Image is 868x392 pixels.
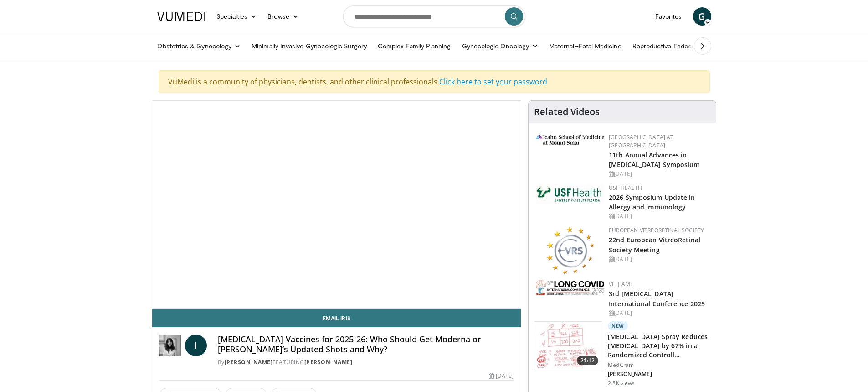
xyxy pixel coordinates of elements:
img: VuMedi Logo [157,12,205,21]
a: Browse [262,7,304,26]
img: ee0f788f-b72d-444d-91fc-556bb330ec4c.png.150x105_q85_autocrop_double_scale_upscale_version-0.2.png [546,226,594,274]
a: Favorites [650,7,688,26]
img: a2792a71-925c-4fc2-b8ef-8d1b21aec2f7.png.150x105_q85_autocrop_double_scale_upscale_version-0.2.jpg [536,280,604,295]
a: Maternal–Fetal Medicine [544,37,627,55]
a: I [185,335,207,356]
a: 3rd [MEDICAL_DATA] International Conference 2025 [609,289,705,308]
a: [PERSON_NAME] [304,358,353,366]
a: Complex Family Planning [372,37,457,55]
img: 3aa743c9-7c3f-4fab-9978-1464b9dbe89c.png.150x105_q85_autocrop_double_scale_upscale_version-0.2.jpg [536,135,604,145]
p: 2.8K views [608,380,635,387]
a: 21:12 New [MEDICAL_DATA] Spray Reduces [MEDICAL_DATA] by 67% in a Randomized Controll… MedCram [P... [534,321,710,387]
a: Specialties [211,7,262,26]
a: Reproductive Endocrinology & [MEDICAL_DATA] [627,37,780,55]
div: [DATE] [609,255,709,263]
a: Click here to set your password [439,77,547,87]
a: 22nd European VitreoRetinal Society Meeting [609,235,700,254]
a: Email Iris [152,309,521,327]
h3: [MEDICAL_DATA] Spray Reduces [MEDICAL_DATA] by 67% in a Randomized Controll… [608,332,710,360]
div: [DATE] [609,309,709,317]
img: 500bc2c6-15b5-4613-8fa2-08603c32877b.150x105_q85_crop-smart_upscale.jpg [534,322,602,369]
img: Dr. Iris Gorfinkel [159,335,181,356]
input: Search topics, interventions [343,5,525,27]
a: 11th Annual Advances in [MEDICAL_DATA] Symposium [609,151,699,169]
a: [PERSON_NAME] [225,358,273,366]
a: G [693,7,711,26]
div: [DATE] [489,372,514,380]
a: Minimally Invasive Gynecologic Surgery [246,37,372,55]
p: [PERSON_NAME] [608,371,710,378]
a: [GEOGRAPHIC_DATA] at [GEOGRAPHIC_DATA] [609,133,673,149]
p: New [608,321,628,330]
a: Obstetrics & Gynecology [152,37,247,55]
h4: Related Videos [534,106,600,117]
a: European VitreoRetinal Society [609,226,704,234]
a: Gynecologic Oncology [457,37,544,55]
a: 2026 Symposium Update in Allergy and Immunology [609,193,695,211]
h4: [MEDICAL_DATA] Vaccines for 2025-26: Who Should Get Moderna or [PERSON_NAME]’s Updated Shots and ... [218,335,514,354]
video-js: Video Player [152,101,521,309]
a: USF Health [609,184,642,192]
span: 21:12 [577,356,599,365]
div: [DATE] [609,212,709,220]
div: [DATE] [609,170,709,178]
a: VE | AME [609,280,633,288]
p: MedCram [608,361,710,369]
img: 6ba8804a-8538-4002-95e7-a8f8012d4a11.png.150x105_q85_autocrop_double_scale_upscale_version-0.2.jpg [536,184,604,204]
div: VuMedi is a community of physicians, dentists, and other clinical professionals. [159,70,710,93]
div: By FEATURING [218,358,514,366]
